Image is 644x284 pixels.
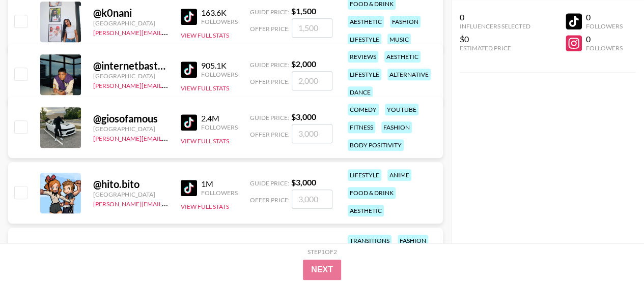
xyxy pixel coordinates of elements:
[387,69,431,80] div: alternative
[387,169,411,181] div: anime
[93,19,169,27] div: [GEOGRAPHIC_DATA]
[460,22,530,30] div: Influencers Selected
[250,8,289,16] span: Guide Price:
[348,139,404,151] div: body positivity
[385,104,418,115] div: youtube
[291,59,316,69] strong: $ 2,000
[250,25,290,33] span: Offer Price:
[348,121,375,133] div: fitness
[181,137,229,145] button: View Full Stats
[586,44,623,52] div: Followers
[181,84,229,92] button: View Full Stats
[292,71,332,90] input: 2,000
[348,34,381,45] div: lifestyle
[201,189,238,197] div: Followers
[303,260,341,280] button: Next
[348,86,373,98] div: dance
[93,133,244,142] a: [PERSON_NAME][EMAIL_ADDRESS][DOMAIN_NAME]
[181,203,229,210] button: View Full Stats
[201,60,238,71] div: 905.1K
[398,235,428,246] div: fashion
[250,78,290,85] span: Offer Price:
[201,113,238,123] div: 2.4M
[586,22,623,30] div: Followers
[93,72,169,80] div: [GEOGRAPHIC_DATA]
[93,178,169,191] div: @ hito.bito
[250,179,289,187] span: Guide Price:
[460,12,530,22] div: 0
[348,104,379,115] div: comedy
[201,18,238,25] div: Followers
[93,125,169,133] div: [GEOGRAPHIC_DATA]
[348,205,384,216] div: aesthetic
[93,191,169,198] div: [GEOGRAPHIC_DATA]
[181,180,197,196] img: TikTok
[384,51,421,62] div: aesthetic
[201,123,238,131] div: Followers
[586,34,623,44] div: 0
[93,59,169,72] div: @ internetbastard
[201,8,238,18] div: 163.6K
[390,16,421,27] div: fashion
[201,71,238,78] div: Followers
[93,7,169,19] div: @ k0nani
[387,34,411,45] div: music
[460,44,530,52] div: Estimated Price
[292,18,332,38] input: 1,500
[250,61,289,69] span: Guide Price:
[292,124,332,143] input: 3,000
[291,177,316,187] strong: $ 3,000
[348,51,378,62] div: reviews
[250,196,290,204] span: Offer Price:
[250,114,289,121] span: Guide Price:
[307,248,337,256] div: Step 1 of 2
[460,34,530,44] div: $0
[381,121,412,133] div: fashion
[292,190,332,209] input: 3,000
[181,61,197,78] img: TikTok
[181,31,229,39] button: View Full Stats
[291,6,316,16] strong: $ 1,500
[348,235,391,246] div: transitions
[93,80,244,89] a: [PERSON_NAME][EMAIL_ADDRESS][DOMAIN_NAME]
[586,12,623,22] div: 0
[201,179,238,189] div: 1M
[250,131,290,138] span: Offer Price:
[291,112,316,121] strong: $ 3,000
[93,27,244,37] a: [PERSON_NAME][EMAIL_ADDRESS][DOMAIN_NAME]
[348,187,396,199] div: food & drink
[93,112,169,125] div: @ giosofamous
[181,114,197,131] img: TikTok
[348,69,381,80] div: lifestyle
[593,233,632,272] iframe: Drift Widget Chat Controller
[181,9,197,25] img: TikTok
[348,16,384,27] div: aesthetic
[348,169,381,181] div: lifestyle
[93,198,244,208] a: [PERSON_NAME][EMAIL_ADDRESS][DOMAIN_NAME]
